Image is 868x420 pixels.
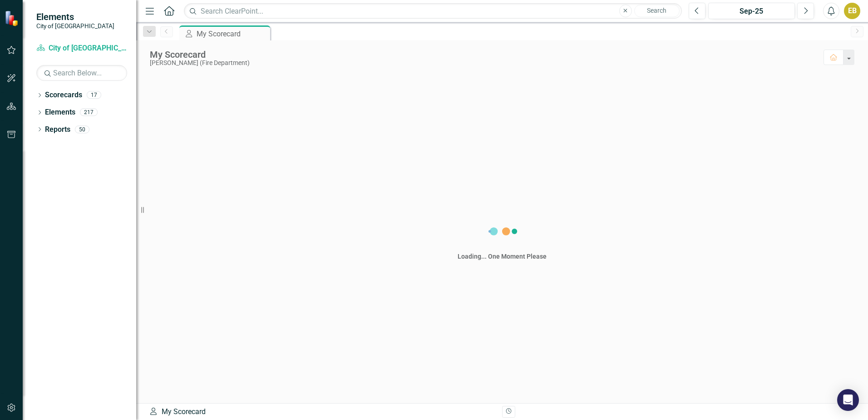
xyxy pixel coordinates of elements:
a: Scorecards [45,90,82,100]
div: Sep-25 [711,6,792,17]
div: 217 [80,109,98,116]
div: My Scorecard [197,28,268,40]
img: ClearPoint Strategy [5,10,20,26]
div: 17 [87,91,101,99]
a: Elements [45,107,75,118]
div: Open Intercom Messenger [837,389,859,411]
a: City of [GEOGRAPHIC_DATA] Corporate Plan [36,43,127,54]
span: Search [647,7,666,14]
input: Search Below... [36,65,127,81]
button: Sep-25 [708,3,795,19]
span: Elements [36,11,114,22]
div: Loading... One Moment Please [458,252,547,261]
small: City of [GEOGRAPHIC_DATA] [36,22,114,30]
div: My Scorecard [150,50,814,60]
button: EB [844,3,860,19]
div: My Scorecard [149,407,495,417]
a: Reports [45,125,70,135]
div: 50 [75,125,89,133]
button: Search [634,5,680,17]
input: Search ClearPoint... [184,3,682,19]
div: [PERSON_NAME] (Fire Department) [150,60,814,66]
